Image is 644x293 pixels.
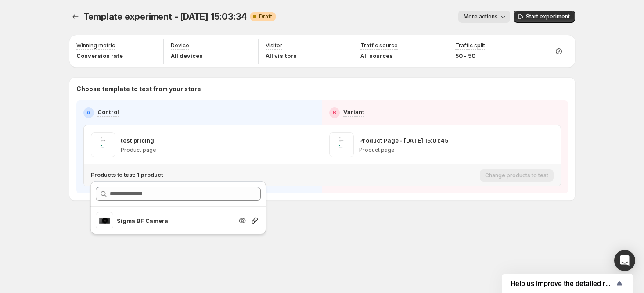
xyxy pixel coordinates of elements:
[526,13,570,20] span: Start experiment
[117,216,233,225] p: Sigma BF Camera
[343,107,364,116] p: Variant
[614,250,635,271] div: Open Intercom Messenger
[455,42,485,49] p: Traffic split
[464,13,498,20] span: More actions
[329,132,354,157] img: Product Page - Aug 11, 15:01:45
[455,51,485,60] p: 50 - 50
[91,172,163,179] p: Products to test: 1 product
[96,212,113,229] img: Sigma BF Camera
[511,278,625,289] button: Show survey - Help us improve the detailed report for A/B campaigns
[121,146,156,154] p: Product page
[582,42,621,51] h3: Setup Guide
[360,42,398,49] p: Traffic source
[511,279,614,288] span: Help us improve the detailed report for A/B campaigns
[333,109,336,116] h2: B
[458,11,510,23] button: More actions
[259,13,272,20] span: Draft
[90,212,266,229] ul: Search for and select a customer segment
[86,109,90,116] h2: A
[76,85,568,93] p: Choose template to test from your store
[171,51,203,60] p: All devices
[69,11,82,23] button: Experiments
[83,11,247,22] span: Template experiment - [DATE] 15:03:34
[171,42,189,49] p: Device
[121,136,154,145] p: test pricing
[359,146,448,154] p: Product page
[266,42,282,49] p: Visitor
[360,51,398,60] p: All sources
[76,51,123,60] p: Conversion rate
[266,51,297,60] p: All visitors
[514,11,575,23] button: Start experiment
[97,107,119,116] p: Control
[76,42,115,49] p: Winning metric
[359,136,448,145] p: Product Page - [DATE] 15:01:45
[91,132,115,157] img: test pricing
